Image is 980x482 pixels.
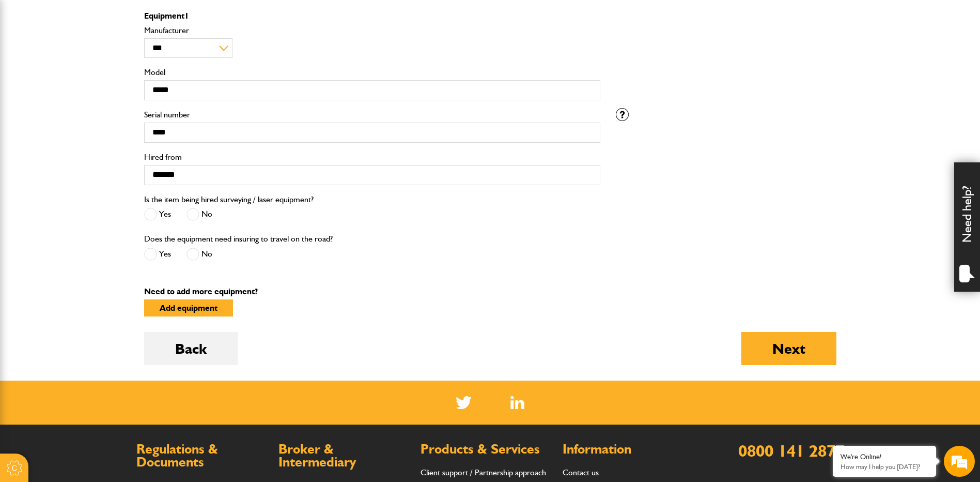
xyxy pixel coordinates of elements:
label: Yes [144,248,171,261]
h2: Products & Services [421,443,552,456]
a: LinkedIn [510,396,524,409]
h2: Regulations & Documents [136,443,268,469]
h2: Information [563,443,694,456]
label: Does the equipment need insuring to travel on the road? [144,235,333,243]
h2: Broker & Intermediary [278,443,410,469]
img: Twitter [456,396,472,409]
img: Linked In [510,396,524,409]
label: Serial number [144,111,600,119]
label: Manufacturer [144,26,600,35]
span: 1 [184,11,189,21]
label: No [186,248,212,261]
a: Contact us [563,468,599,477]
div: Need help? [954,162,980,292]
p: How may I help you today? [841,463,928,471]
label: Is the item being hired surveying / laser equipment? [144,195,314,204]
button: Next [741,332,836,365]
a: Client support / Partnership approach [421,468,546,477]
p: Need to add more equipment? [144,288,836,296]
label: No [186,208,212,221]
button: Add equipment [144,299,233,317]
a: 0800 141 2877 [738,441,844,461]
div: We're Online! [841,453,928,461]
label: Hired from [144,153,600,161]
p: Equipment [144,12,600,20]
button: Back [144,332,238,365]
label: Yes [144,208,171,221]
label: Model [144,68,600,77]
